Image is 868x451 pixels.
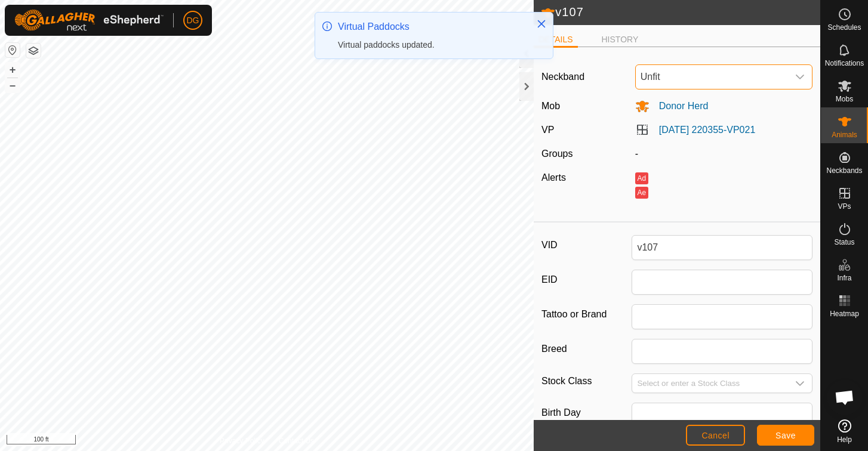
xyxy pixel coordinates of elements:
[5,78,20,92] button: –
[635,172,648,184] button: Ad
[541,235,632,255] label: VID
[541,172,566,183] label: Alerts
[837,274,851,282] span: Infra
[541,270,632,290] label: EID
[636,65,788,89] span: Unfit
[827,379,863,415] div: Open chat
[541,70,584,84] label: Neckband
[541,101,560,111] label: Mob
[541,149,572,159] label: Groups
[821,415,868,448] a: Help
[5,43,20,57] button: Reset Map
[788,65,812,89] div: dropdown trigger
[630,147,817,161] div: -
[825,60,864,67] span: Notifications
[541,304,632,325] label: Tattoo or Brand
[834,239,854,246] span: Status
[541,125,554,135] label: VP
[5,63,20,77] button: +
[635,187,648,199] button: Ae
[837,436,852,443] span: Help
[686,425,745,446] button: Cancel
[220,435,264,446] a: Privacy Policy
[534,33,577,48] li: DETAILS
[838,203,851,210] span: VPs
[701,431,730,440] span: Cancel
[597,33,644,46] li: HISTORY
[541,339,632,359] label: Breed
[541,403,632,423] label: Birth Day
[541,373,632,388] label: Stock Class
[827,24,861,31] span: Schedules
[338,39,524,51] div: Virtual paddocks updated.
[187,14,199,27] span: DG
[830,310,859,317] span: Heatmap
[659,125,756,135] a: [DATE] 220355-VP021
[836,95,853,103] span: Mobs
[757,425,814,446] button: Save
[832,131,857,138] span: Animals
[788,374,812,393] div: dropdown trigger
[632,374,788,393] input: Select or enter a Stock Class
[533,16,550,32] button: Close
[14,10,164,31] img: Gallagher Logo
[826,167,862,174] span: Neckbands
[279,435,314,446] a: Contact Us
[26,44,41,58] button: Map Layers
[338,20,524,34] div: Virtual Paddocks
[775,431,796,440] span: Save
[541,5,820,20] h2: v107
[650,101,709,111] span: Donor Herd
